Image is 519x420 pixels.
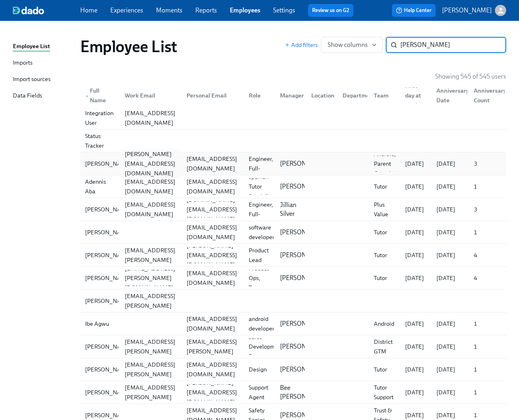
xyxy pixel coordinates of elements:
[399,87,430,103] div: First day at work
[80,37,177,56] h1: Employee List
[277,91,307,100] div: Manager
[402,205,430,214] div: [DATE]
[245,144,276,183] div: Software Engineer, Full-Stack
[80,221,506,243] div: [PERSON_NAME][EMAIL_ADDRESS][DOMAIN_NAME]software developer[PERSON_NAME]Tutor[DATE][DATE]1
[80,290,506,312] div: [PERSON_NAME][PERSON_NAME][EMAIL_ADDRESS][PERSON_NAME][DOMAIN_NAME]
[470,250,505,260] div: 4
[402,250,430,260] div: [DATE]
[470,365,505,374] div: 1
[430,87,467,103] div: Anniversary Date
[80,267,506,290] a: [PERSON_NAME][EMAIL_ADDRESS][PERSON_NAME][DOMAIN_NAME][EMAIL_ADDRESS][DOMAIN_NAME]Product Ops, Tu...
[245,264,274,292] div: Product Ops, Tutor
[433,365,467,374] div: [DATE]
[470,205,505,214] div: 3
[280,251,330,260] p: [PERSON_NAME]
[433,205,467,214] div: [DATE]
[80,198,506,221] a: [PERSON_NAME][EMAIL_ADDRESS][DOMAIN_NAME][DOMAIN_NAME][EMAIL_ADDRESS][DOMAIN_NAME]Software Engine...
[13,6,80,14] a: dado
[402,159,430,168] div: [DATE]
[371,383,399,402] div: Tutor Support
[80,244,506,266] div: [PERSON_NAME][PERSON_NAME][EMAIL_ADDRESS][PERSON_NAME][DOMAIN_NAME][PERSON_NAME][EMAIL_ADDRESS][D...
[280,365,330,374] p: [PERSON_NAME]
[402,388,430,397] div: [DATE]
[402,342,430,351] div: [DATE]
[122,327,180,366] div: [PERSON_NAME][EMAIL_ADDRESS][PERSON_NAME][DOMAIN_NAME]
[82,108,118,128] div: Integration User
[122,282,180,320] div: [PERSON_NAME][EMAIL_ADDRESS][PERSON_NAME][DOMAIN_NAME]
[280,383,330,401] p: Bee [PERSON_NAME]
[245,223,278,242] div: software developer
[435,72,506,81] p: Showing 545 of 545 users
[402,81,430,110] div: First day at work
[122,236,180,274] div: [PERSON_NAME][EMAIL_ADDRESS][PERSON_NAME][DOMAIN_NAME]
[122,91,180,100] div: Work Email
[400,37,506,53] input: Search by name
[321,37,383,53] button: Show columns
[13,58,74,68] a: Imports
[470,86,509,105] div: Anniversary Count
[230,6,260,14] a: Employees
[183,314,242,333] div: [EMAIL_ADDRESS][DOMAIN_NAME]
[245,373,278,412] div: CX Support Agent (Families)
[13,75,74,85] a: Import sources
[80,175,506,198] a: Adennis Aba[EMAIL_ADDRESS][DOMAIN_NAME][EMAIL_ADDRESS][DOMAIN_NAME]Spanish Tutor Specialist[PERSO...
[80,267,506,289] div: [PERSON_NAME][EMAIL_ADDRESS][PERSON_NAME][DOMAIN_NAME][EMAIL_ADDRESS][DOMAIN_NAME]Product Ops, Tu...
[371,337,399,356] div: District GTM
[82,410,135,420] div: [PERSON_NAME]
[110,6,143,14] a: Experiences
[82,205,135,214] div: [PERSON_NAME]
[308,4,353,17] button: Review us on G2
[280,201,302,218] p: Jillian Silver
[470,159,505,168] div: 3
[402,365,430,374] div: [DATE]
[82,86,118,105] div: Full Name
[82,388,135,397] div: [PERSON_NAME]
[13,42,74,52] a: Employee List
[470,388,505,397] div: 1
[402,227,430,237] div: [DATE]
[433,410,467,420] div: [DATE]
[371,250,399,260] div: Tutor
[80,107,506,129] div: Integration User[EMAIL_ADDRESS][DOMAIN_NAME]
[80,312,506,335] div: Ibe Agwu[EMAIL_ADDRESS][DOMAIN_NAME]android developer[PERSON_NAME]Android[DATE][DATE]1
[402,319,430,329] div: [DATE]
[80,130,506,152] a: Status Tracker
[122,149,180,178] div: [PERSON_NAME][EMAIL_ADDRESS][DOMAIN_NAME]
[470,273,505,283] div: 4
[13,6,44,14] img: dado
[80,130,506,152] div: Status Tracker
[371,227,399,237] div: Tutor
[280,182,330,191] p: [PERSON_NAME]
[371,182,399,191] div: Tutor
[280,319,330,328] p: [PERSON_NAME]
[183,360,242,379] div: [EMAIL_ADDRESS][DOMAIN_NAME]
[82,296,135,306] div: [PERSON_NAME]
[80,244,506,267] a: [PERSON_NAME][PERSON_NAME][EMAIL_ADDRESS][PERSON_NAME][DOMAIN_NAME][PERSON_NAME][EMAIL_ADDRESS][D...
[183,268,242,288] div: [EMAIL_ADDRESS][DOMAIN_NAME]
[274,87,305,103] div: Manager
[80,335,506,358] a: [PERSON_NAME][PERSON_NAME][EMAIL_ADDRESS][PERSON_NAME][DOMAIN_NAME][PERSON_NAME][EMAIL_ADDRESS][P...
[402,273,430,283] div: [DATE]
[183,177,242,196] div: [EMAIL_ADDRESS][DOMAIN_NAME]
[280,159,330,168] p: [PERSON_NAME]
[392,4,436,17] button: Help Center
[245,314,278,333] div: android developer
[80,6,97,14] a: Home
[433,159,467,168] div: [DATE]
[156,6,182,14] a: Moments
[371,91,399,100] div: Team
[371,200,399,219] div: Plus Value
[433,86,472,105] div: Anniversary Date
[305,87,336,103] div: Location
[122,350,180,389] div: [PERSON_NAME][EMAIL_ADDRESS][PERSON_NAME][DOMAIN_NAME]
[402,410,430,420] div: [DATE]
[312,6,349,14] a: Review us on G2
[82,250,135,260] div: [PERSON_NAME]
[13,75,51,85] div: Import sources
[245,332,291,361] div: Sales Development Representative
[433,182,467,191] div: [DATE]
[80,381,506,404] a: [PERSON_NAME][PERSON_NAME][EMAIL_ADDRESS][PERSON_NAME][DOMAIN_NAME][PERSON_NAME][EMAIL_ADDRESS][D...
[80,152,506,175] div: [PERSON_NAME][PERSON_NAME][EMAIL_ADDRESS][DOMAIN_NAME][EMAIL_ADDRESS][DOMAIN_NAME]Software Engine...
[80,358,506,381] div: [PERSON_NAME][PERSON_NAME][EMAIL_ADDRESS][PERSON_NAME][DOMAIN_NAME][EMAIL_ADDRESS][DOMAIN_NAME]De...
